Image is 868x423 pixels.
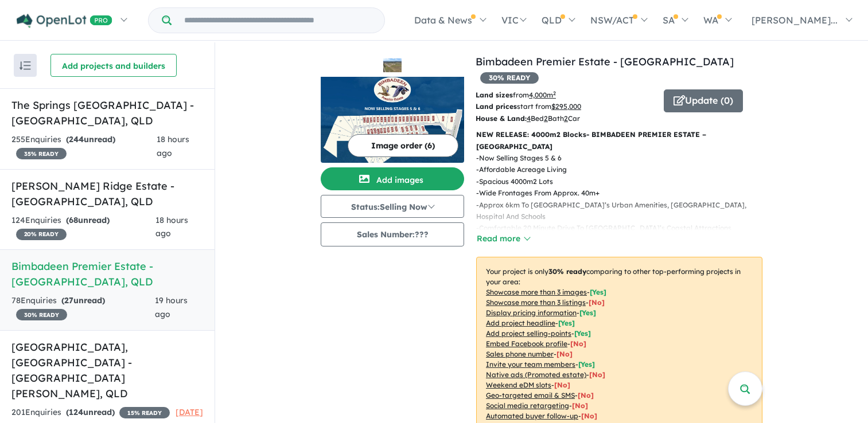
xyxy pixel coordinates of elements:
span: [ Yes ] [578,360,595,369]
p: - Comfortable 20 Minute Drive To [GEOGRAPHIC_DATA]’s Coastal Attractions [476,222,772,234]
span: [PERSON_NAME]... [752,14,838,26]
img: Bimbadeen Premier Estate - St Helens Logo [325,58,460,72]
u: 2 [544,114,548,123]
span: 68 [69,215,78,225]
span: [DATE] [176,407,203,417]
u: Geo-targeted email & SMS [486,391,575,399]
h5: The Springs [GEOGRAPHIC_DATA] - [GEOGRAPHIC_DATA] , QLD [11,97,203,128]
b: Land sizes [476,91,513,99]
span: 15 % READY [119,407,170,418]
u: Weekend eDM slots [486,381,551,389]
span: [No] [578,391,594,399]
sup: 2 [553,90,556,96]
p: - Wide Frontages From Approx. 40m+ [476,187,772,199]
u: Automated buyer follow-up [486,412,578,420]
u: 2 [564,114,568,123]
p: start from [476,101,655,112]
span: 30 % READY [16,309,67,320]
span: [No] [589,370,605,379]
div: 255 Enquir ies [11,133,157,160]
u: Embed Facebook profile [486,339,567,348]
p: - Affordable Acreage Living [476,164,772,175]
h5: Bimbadeen Premier Estate - [GEOGRAPHIC_DATA] , QLD [11,258,203,289]
span: 30 % READY [480,72,539,84]
u: Social media retargeting [486,401,569,410]
span: [ Yes ] [590,288,606,296]
u: $ 295,000 [551,102,581,111]
span: 35 % READY [16,148,67,159]
p: - Approx 6km To [GEOGRAPHIC_DATA]’s Urban Amenities, [GEOGRAPHIC_DATA], Hospital And Schools [476,199,772,223]
p: - Spacious 4000m2 Lots [476,176,772,187]
a: Bimbadeen Premier Estate - St Helens LogoBimbadeen Premier Estate - St Helens [321,54,464,163]
button: Add projects and builders [50,54,177,77]
span: 27 [64,295,73,305]
span: [ Yes ] [574,329,591,338]
span: [ No ] [570,339,586,348]
strong: ( unread) [66,215,110,225]
u: Add project headline [486,319,555,327]
span: 18 hours ago [157,134,189,158]
button: Add images [321,167,464,190]
p: from [476,89,655,101]
strong: ( unread) [61,295,105,305]
span: [ Yes ] [579,308,596,317]
u: Showcase more than 3 listings [486,298,586,307]
span: 244 [69,134,84,144]
button: Update (0) [664,89,743,112]
img: sort.svg [20,61,31,70]
u: Display pricing information [486,308,577,317]
p: - Now Selling Stages 5 & 6 [476,152,772,164]
span: [ No ] [589,298,605,307]
button: Sales Number:??? [321,222,464,246]
strong: ( unread) [66,134,115,144]
u: Showcase more than 3 images [486,288,587,296]
h5: [PERSON_NAME] Ridge Estate - [GEOGRAPHIC_DATA] , QLD [11,178,203,209]
u: Add project selling-points [486,329,571,338]
u: Native ads (Promoted estate) [486,370,586,379]
button: Image order (6) [348,134,458,157]
b: House & Land: [476,114,527,123]
strong: ( unread) [66,407,115,417]
input: Try estate name, suburb, builder or developer [174,8,382,33]
span: [ No ] [556,350,573,358]
b: 30 % ready [548,267,586,276]
span: 18 hours ago [155,215,188,239]
div: 201 Enquir ies [11,406,170,420]
span: [No] [572,401,588,410]
p: NEW RELEASE: 4000m2 Blocks- BIMBADEEN PREMIER ESTATE – [GEOGRAPHIC_DATA] [476,129,762,152]
h5: [GEOGRAPHIC_DATA], [GEOGRAPHIC_DATA] - [GEOGRAPHIC_DATA][PERSON_NAME] , QLD [11,339,203,401]
span: [ Yes ] [558,319,575,327]
p: Bed Bath Car [476,113,655,124]
span: 20 % READY [16,229,67,240]
div: 78 Enquir ies [11,294,155,322]
span: 124 [69,407,83,417]
u: Invite your team members [486,360,575,369]
span: [No] [581,412,597,420]
img: Bimbadeen Premier Estate - St Helens [321,77,464,163]
u: 4,000 m [529,91,556,99]
u: 4 [527,114,531,123]
span: 19 hours ago [155,295,188,319]
b: Land prices [476,102,517,111]
u: Sales phone number [486,350,554,358]
img: Openlot PRO Logo White [17,14,112,28]
a: Bimbadeen Premier Estate - [GEOGRAPHIC_DATA] [476,55,734,68]
button: Status:Selling Now [321,195,464,218]
div: 124 Enquir ies [11,214,155,241]
span: [No] [554,381,570,389]
button: Read more [476,232,530,245]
